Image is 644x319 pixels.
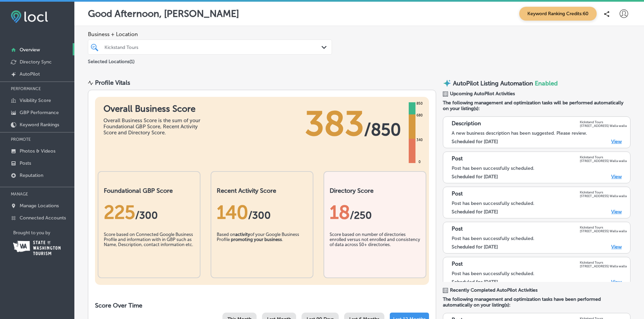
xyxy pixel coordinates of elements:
[20,172,43,178] p: Reputation
[452,236,627,241] div: Post has been successfully scheduled.
[452,130,627,136] div: A new business description has been suggested. Please review.
[20,160,31,166] p: Posts
[580,190,627,194] p: Kickstand Tours
[104,44,322,50] div: Kickstand Tours
[330,187,420,194] h2: Directory Score
[20,47,40,53] p: Overview
[20,98,51,103] p: Visibility Score
[88,31,332,37] span: Business + Location
[217,187,307,194] h2: Recent Activity Score
[88,56,135,64] p: Selected Locations ( 1 )
[20,59,52,65] p: Directory Sync
[580,229,627,233] p: [STREET_ADDRESS] Walla walla
[452,201,627,206] div: Post has been successfully scheduled.
[452,190,463,198] p: Post
[305,104,364,144] span: 383
[452,225,463,233] p: Post
[452,244,498,250] label: Scheduled for [DATE]
[611,279,622,285] a: View
[580,120,627,124] p: Kickstand Tours
[452,261,463,268] p: Post
[452,209,498,215] label: Scheduled for [DATE]
[135,209,158,221] span: / 300
[443,296,630,308] span: The following management and optimization tasks have been performed automatically on your listing...
[443,100,630,111] span: The following management and optimization tasks will be performed automatically on your listing(s):
[450,91,515,97] span: Upcoming AutoPilot Activities
[415,113,424,118] div: 680
[580,194,627,198] p: [STREET_ADDRESS] Walla walla
[611,174,622,180] a: View
[452,165,627,171] div: Post has been successfully scheduled.
[580,261,627,264] p: Kickstand Tours
[231,237,282,242] b: promoting your business
[11,10,48,23] img: fda3e92497d09a02dc62c9cd864e3231.png
[452,174,498,180] label: Scheduled for [DATE]
[580,124,627,128] p: [STREET_ADDRESS] Walla walla
[217,201,307,223] div: 140
[415,137,424,143] div: 340
[580,155,627,159] p: Kickstand Tours
[450,287,538,293] span: Recently Completed AutoPilot Activities
[95,79,130,86] div: Profile Vitals
[248,209,271,221] span: /300
[13,241,61,255] img: Washington Tourism
[417,159,422,165] div: 0
[20,122,59,128] p: Keyword Rankings
[330,201,420,223] div: 18
[452,271,627,276] div: Post has been successfully scheduled.
[519,7,597,21] span: Keyword Ranking Credits: 60
[13,230,74,235] p: Brought to you by
[217,232,307,266] div: Based on of your Google Business Profile .
[611,139,622,144] a: View
[580,264,627,268] p: [STREET_ADDRESS] Walla walla
[20,148,55,154] p: Photos & Videos
[453,80,533,87] p: AutoPilot Listing Automation
[350,209,372,221] span: /250
[415,101,424,106] div: 850
[88,8,239,19] p: Good Afternoon, [PERSON_NAME]
[20,71,40,77] p: AutoPilot
[452,120,481,128] p: Description
[20,110,59,115] p: GBP Performance
[580,225,627,229] p: Kickstand Tours
[611,244,622,250] a: View
[20,215,66,221] p: Connected Accounts
[104,201,194,223] div: 225
[452,279,498,285] label: Scheduled for [DATE]
[235,232,250,237] b: activity
[443,79,451,87] img: autopilot-icon
[103,104,205,114] h1: Overall Business Score
[330,232,420,266] div: Score based on number of directories enrolled versus not enrolled and consistency of data across ...
[104,187,194,194] h2: Foundational GBP Score
[103,117,205,136] div: Overall Business Score is the sum of your Foundational GBP Score, Recent Activity Score and Direc...
[364,119,401,140] span: / 850
[20,203,59,209] p: Manage Locations
[452,155,463,163] p: Post
[104,232,194,266] div: Score based on Connected Google Business Profile and information with in GBP such as Name, Descri...
[95,302,429,309] h2: Score Over Time
[535,80,558,87] span: Enabled
[452,139,498,144] label: Scheduled for [DATE]
[580,159,627,163] p: [STREET_ADDRESS] Walla walla
[611,209,622,215] a: View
